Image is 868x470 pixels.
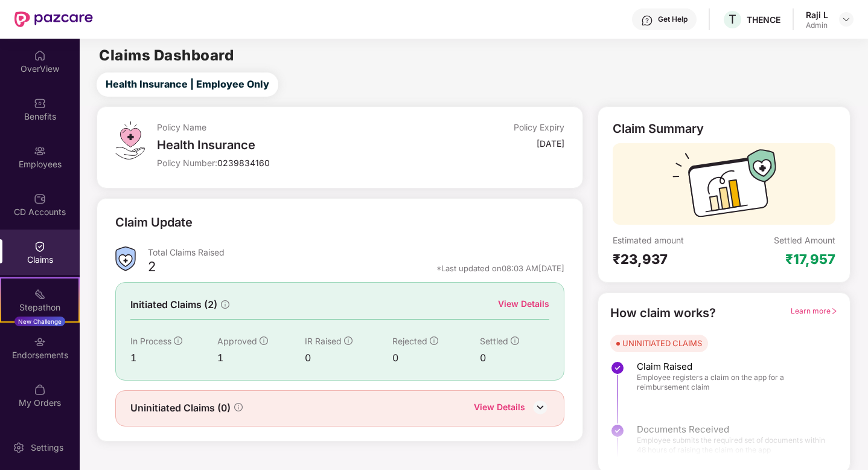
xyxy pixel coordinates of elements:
div: Settings [27,442,67,454]
span: info-circle [344,336,353,345]
div: Admin [806,21,828,30]
img: svg+xml;base64,PHN2ZyBpZD0iRHJvcGRvd24tMzJ4MzIiIHhtbG5zPSJodHRwOi8vd3d3LnczLm9yZy8yMDAwL3N2ZyIgd2... [841,14,851,24]
img: svg+xml;base64,PHN2ZyBpZD0iRW1wbG95ZWVzIiB4bWxucz0iaHR0cDovL3d3dy53My5vcmcvMjAwMC9zdmciIHdpZHRoPS... [34,145,46,157]
div: Total Claims Raised [148,246,565,258]
div: Claim Update [115,213,193,232]
div: Stepathon [1,301,78,314]
div: ₹23,937 [613,251,724,268]
span: Health Insurance | Employee Only [106,77,269,92]
img: svg+xml;base64,PHN2ZyBpZD0iU2V0dGluZy0yMHgyMCIgeG1sbnM9Imh0dHA6Ly93d3cudzMub3JnLzIwMDAvc3ZnIiB3aW... [13,442,25,454]
span: Rejected [392,336,427,346]
span: Uninitiated Claims (0) [130,401,231,416]
img: svg+xml;base64,PHN2ZyBpZD0iU3RlcC1Eb25lLTMyeDMyIiB4bWxucz0iaHR0cDovL3d3dy53My5vcmcvMjAwMC9zdmciIH... [610,361,625,375]
span: T [729,12,736,27]
span: Employee registers a claim on the app for a reimbursement claim [637,373,826,392]
span: In Process [130,336,171,346]
span: info-circle [260,336,268,345]
span: info-circle [221,300,229,309]
div: *Last updated on 08:03 AM[DATE] [436,263,564,274]
div: Health Insurance [157,138,429,152]
img: svg+xml;base64,PHN2ZyBpZD0iQ0RfQWNjb3VudHMiIGRhdGEtbmFtZT0iQ0QgQWNjb3VudHMiIHhtbG5zPSJodHRwOi8vd3... [34,193,46,205]
span: info-circle [234,403,243,411]
img: svg+xml;base64,PHN2ZyBpZD0iRW5kb3JzZW1lbnRzIiB4bWxucz0iaHR0cDovL3d3dy53My5vcmcvMjAwMC9zdmciIHdpZH... [34,336,46,348]
img: ClaimsSummaryIcon [115,246,136,271]
div: Get Help [658,14,688,24]
span: right [831,307,838,315]
span: info-circle [174,336,182,345]
img: svg+xml;base64,PHN2ZyBpZD0iQ2xhaW0iIHhtbG5zPSJodHRwOi8vd3d3LnczLm9yZy8yMDAwL3N2ZyIgd2lkdGg9IjIwIi... [34,240,46,253]
div: 1 [130,350,218,365]
span: Settled [480,336,508,346]
div: Raji L [806,9,828,21]
img: svg+xml;base64,PHN2ZyB4bWxucz0iaHR0cDovL3d3dy53My5vcmcvMjAwMC9zdmciIHdpZHRoPSI0OS4zMiIgaGVpZ2h0PS... [115,121,145,159]
img: svg+xml;base64,PHN2ZyBpZD0iSGVscC0zMngzMiIgeG1sbnM9Imh0dHA6Ly93d3cudzMub3JnLzIwMDAvc3ZnIiB3aWR0aD... [641,14,653,27]
h2: Claims Dashboard [99,48,234,63]
div: Estimated amount [613,234,724,246]
button: Health Insurance | Employee Only [97,72,278,97]
div: How claim works? [610,304,716,323]
div: View Details [474,401,525,416]
div: New Challenge [14,317,65,326]
img: svg+xml;base64,PHN2ZyB4bWxucz0iaHR0cDovL3d3dy53My5vcmcvMjAwMC9zdmciIHdpZHRoPSIyMSIgaGVpZ2h0PSIyMC... [34,288,46,300]
span: IR Raised [305,336,342,346]
span: Learn more [791,306,838,315]
div: Policy Name [157,121,429,133]
img: svg+xml;base64,PHN2ZyBpZD0iTXlfT3JkZXJzIiBkYXRhLW5hbWU9Ik15IE9yZGVycyIgeG1sbnM9Imh0dHA6Ly93d3cudz... [34,384,46,396]
span: Approved [217,336,257,346]
div: 0 [480,350,550,365]
img: New Pazcare Logo [14,11,93,27]
span: Claim Raised [637,361,826,373]
div: Policy Expiry [514,121,564,133]
img: svg+xml;base64,PHN2ZyBpZD0iSG9tZSIgeG1sbnM9Imh0dHA6Ly93d3cudzMub3JnLzIwMDAvc3ZnIiB3aWR0aD0iMjAiIG... [34,50,46,62]
div: 1 [217,350,305,365]
span: info-circle [511,336,519,345]
div: Policy Number: [157,157,429,169]
span: Initiated Claims (2) [130,297,217,312]
img: svg+xml;base64,PHN2ZyB3aWR0aD0iMTcyIiBoZWlnaHQ9IjExMyIgdmlld0JveD0iMCAwIDE3MiAxMTMiIGZpbGw9Im5vbm... [672,149,776,225]
img: DownIcon [531,398,549,416]
div: ₹17,957 [785,251,835,268]
div: 0 [305,350,392,365]
div: Settled Amount [774,234,835,246]
span: 0239834160 [217,158,270,168]
span: info-circle [430,336,438,345]
div: UNINITIATED CLAIMS [622,337,702,349]
div: Claim Summary [613,121,704,136]
div: THENCE [747,14,780,25]
div: View Details [498,297,549,311]
div: 2 [148,258,156,278]
div: 0 [392,350,480,365]
div: [DATE] [537,138,564,149]
img: svg+xml;base64,PHN2ZyBpZD0iQmVuZWZpdHMiIHhtbG5zPSJodHRwOi8vd3d3LnczLm9yZy8yMDAwL3N2ZyIgd2lkdGg9Ij... [34,97,46,109]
